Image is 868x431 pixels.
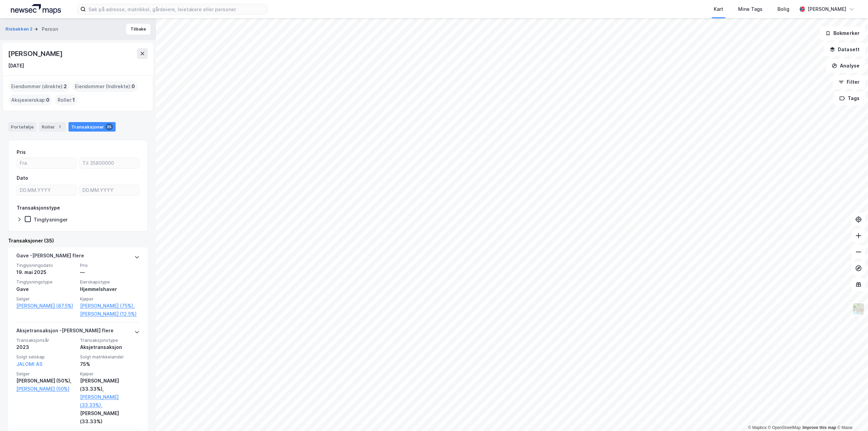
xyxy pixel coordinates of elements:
[826,59,865,73] button: Analyse
[42,25,58,33] div: Person
[80,343,140,351] div: Aksjetransaksjon
[16,377,76,385] div: [PERSON_NAME] (50%),
[132,82,135,91] span: 0
[16,337,76,343] span: Transaksjonsår
[105,123,113,130] div: 35
[56,123,63,130] div: 1
[34,216,68,223] div: Tinglysninger
[16,252,84,262] div: Gave - [PERSON_NAME] flere
[8,48,64,59] div: [PERSON_NAME]
[820,26,865,40] button: Bokmerker
[8,95,52,105] div: Aksjeeierskap :
[16,354,76,360] span: Solgt selskap
[834,398,868,431] div: Kontrollprogram for chat
[16,302,76,310] a: [PERSON_NAME] (87.5%)
[17,185,76,195] input: DD.MM.YYYY
[852,302,865,315] img: Z
[16,371,76,377] span: Selger
[738,5,763,13] div: Mine Tags
[80,268,140,276] div: —
[17,174,28,182] div: Dato
[86,4,267,14] input: Søk på adresse, matrikkel, gårdeiere, leietakere eller personer
[16,262,76,268] span: Tinglysningsdato
[11,4,61,14] img: logo.a4113a55bc3d86da70a041830d287a7e.svg
[5,26,34,33] button: Risbakken 2
[16,285,76,293] div: Gave
[8,62,24,70] div: [DATE]
[16,343,76,351] div: 2023
[80,310,140,318] a: [PERSON_NAME] (12.5%)
[834,398,868,431] iframe: Chat Widget
[16,327,114,337] div: Aksjetransaksjon - [PERSON_NAME] flere
[80,360,140,368] div: 75%
[803,425,836,430] a: Improve this map
[8,237,148,245] div: Transaksjoner (35)
[39,122,66,132] div: Roller
[834,92,865,105] button: Tags
[16,296,76,302] span: Selger
[126,24,151,35] button: Tilbake
[16,268,76,276] div: 19. mai 2025
[17,204,60,212] div: Transaksjonstype
[72,81,138,92] div: Eiendommer (Indirekte) :
[80,337,140,343] span: Transaksjonstype
[80,279,140,285] span: Eierskapstype
[824,43,865,56] button: Datasett
[16,361,42,367] a: JALOMI AS
[768,425,801,430] a: OpenStreetMap
[64,82,67,91] span: 2
[8,81,70,92] div: Eiendommer (direkte) :
[808,5,846,13] div: [PERSON_NAME]
[80,409,140,426] div: [PERSON_NAME] (33.33%)
[73,96,75,104] span: 1
[80,185,139,195] input: DD.MM.YYYY
[833,75,865,89] button: Filter
[777,5,789,13] div: Bolig
[80,354,140,360] span: Solgt matrikkelandel
[748,425,767,430] a: Mapbox
[80,296,140,302] span: Kjøper
[55,95,78,105] div: Roller :
[80,377,140,393] div: [PERSON_NAME] (33.33%),
[80,285,140,293] div: Hjemmelshaver
[68,122,116,132] div: Transaksjoner
[46,96,50,104] span: 0
[80,371,140,377] span: Kjøper
[80,302,140,310] a: [PERSON_NAME] (75%),
[80,393,140,409] a: [PERSON_NAME] (33.33%),
[17,148,26,156] div: Pris
[80,158,139,168] input: Til 35800000
[16,279,76,285] span: Tinglysningstype
[8,122,36,132] div: Portefølje
[714,5,723,13] div: Kart
[16,385,76,393] a: [PERSON_NAME] (50%)
[17,158,76,168] input: Fra
[80,262,140,268] span: Pris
